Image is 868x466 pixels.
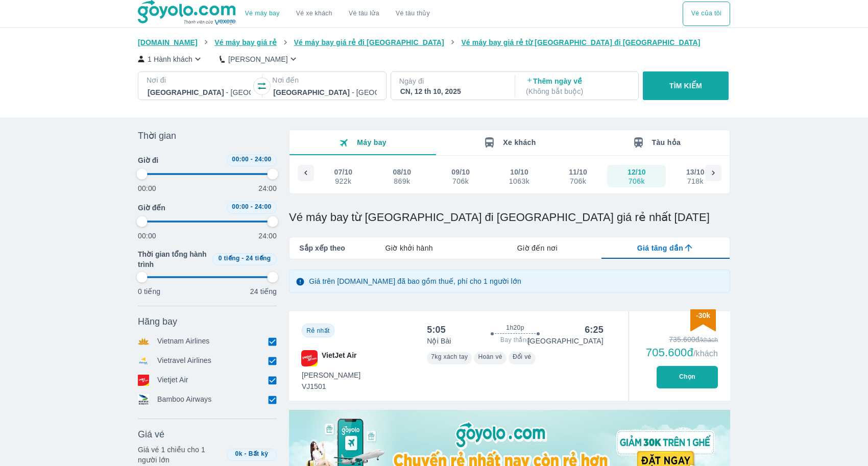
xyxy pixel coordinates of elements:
[683,2,730,26] button: Vé của tôi
[506,324,524,332] span: 1h20p
[138,286,160,297] p: 0 tiếng
[686,167,705,177] div: 13/10
[228,54,288,64] p: [PERSON_NAME]
[388,2,438,26] button: Vé tàu thủy
[299,243,345,253] span: Sắp xếp theo
[451,167,470,177] div: 09/10
[513,353,532,360] span: Đổi vé
[585,324,604,336] div: 6:25
[526,76,629,96] p: Thêm ngày về
[214,38,277,46] span: Vé máy bay giá rẻ
[503,138,536,146] span: Xe khách
[138,445,223,465] p: Giá vé 1 chiều cho 1 người lớn
[255,156,272,163] span: 24:00
[272,75,377,85] p: Nơi đến
[302,370,360,380] span: [PERSON_NAME]
[357,138,387,146] span: Máy bay
[157,375,188,386] p: Vietjet Air
[138,203,165,213] span: Giờ đến
[138,155,158,165] span: Giờ đi
[683,2,730,26] div: choose transportation mode
[628,177,645,185] div: 706k
[400,86,503,96] div: CN, 12 th 10, 2025
[306,327,329,334] span: Rẻ nhất
[399,76,504,86] p: Ngày đi
[657,366,718,388] button: Chọn
[452,177,469,185] div: 706k
[289,210,730,225] h1: Vé máy bay từ [GEOGRAPHIC_DATA] đi [GEOGRAPHIC_DATA] giá rẻ nhất [DATE]
[258,231,277,241] p: 24:00
[646,334,718,345] div: 735.600đ
[569,177,587,185] div: 706k
[138,315,177,328] span: Hãng bay
[669,81,702,91] p: TÌM KIẾM
[427,336,451,346] p: Nội Bài
[138,231,156,241] p: 00:00
[334,167,353,177] div: 07/10
[690,309,716,331] img: discount
[393,167,411,177] div: 08/10
[246,255,271,262] span: 24 tiếng
[148,54,192,64] p: 1 Hành khách
[258,183,277,193] p: 24:00
[138,54,203,64] button: 1 Hành khách
[232,203,249,210] span: 00:00
[431,353,468,360] span: 7kg xách tay
[251,156,253,163] span: -
[341,2,388,26] a: Vé tàu lửa
[569,167,587,177] div: 11/10
[427,324,446,336] div: 5:05
[138,183,156,193] p: 00:00
[157,394,211,405] p: Bamboo Airways
[138,249,208,269] span: Thời gian tổng hành trình
[478,353,502,360] span: Hoàn vé
[309,276,521,286] p: Giá trên [DOMAIN_NAME] đã bao gồm thuế, phí cho 1 người lớn
[157,336,210,347] p: Vietnam Airlines
[322,350,356,366] span: VietJet Air
[245,450,247,457] span: -
[517,243,558,253] span: Giờ đến nơi
[643,71,728,100] button: TÌM KIẾM
[294,38,444,46] span: Vé máy bay giá rẻ đi [GEOGRAPHIC_DATA]
[652,138,681,146] span: Tàu hỏa
[693,349,718,358] span: /khách
[235,450,243,457] span: 0k
[245,10,280,17] a: Vé máy bay
[138,130,176,142] span: Thời gian
[138,37,730,47] nav: breadcrumb
[696,311,710,320] span: -30k
[345,237,730,259] div: lab API tabs example
[301,350,318,366] img: VJ
[232,156,249,163] span: 00:00
[628,167,646,177] div: 12/10
[637,243,683,253] span: Giá tăng dần
[335,177,352,185] div: 922k
[242,255,244,262] span: -
[251,203,253,210] span: -
[314,165,705,187] div: scrollable day and price
[147,75,252,85] p: Nơi đi
[646,347,718,359] div: 705.600đ
[509,177,529,185] div: 1063k
[461,38,700,46] span: Vé máy bay giá rẻ từ [GEOGRAPHIC_DATA] đi [GEOGRAPHIC_DATA]
[385,243,433,253] span: Giờ khởi hành
[687,177,704,185] div: 718k
[250,286,277,297] p: 24 tiếng
[393,177,411,185] div: 869k
[157,355,211,366] p: Vietravel Airlines
[138,38,198,46] span: [DOMAIN_NAME]
[296,10,332,17] a: Vé xe khách
[302,381,360,391] span: VJ1501
[526,86,629,96] p: ( Không bắt buộc )
[219,255,240,262] span: 0 tiếng
[249,450,269,457] span: Bất kỳ
[237,2,438,26] div: choose transportation mode
[255,203,272,210] span: 24:00
[510,167,528,177] div: 10/10
[528,336,604,346] p: [GEOGRAPHIC_DATA]
[138,428,164,440] span: Giá vé
[220,54,299,64] button: [PERSON_NAME]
